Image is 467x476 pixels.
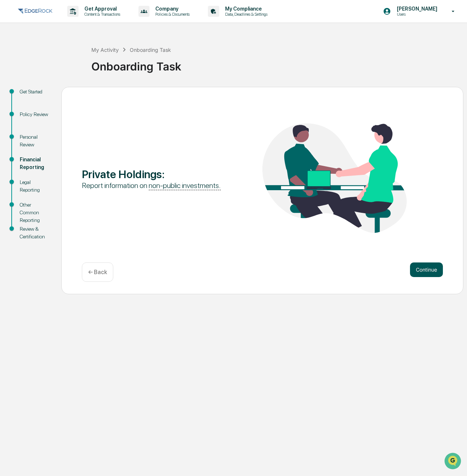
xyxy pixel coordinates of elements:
img: Private Holdings [262,123,407,233]
div: 🗄️ [53,93,59,99]
span: Attestations [60,92,91,99]
p: Content & Transactions [79,12,124,17]
div: 🔎 [7,107,13,112]
u: non-public investments. [149,181,221,190]
p: Company [149,6,193,12]
a: 🗄️Attestations [50,89,94,102]
div: Personal Review [20,133,50,149]
p: ← Back [88,269,107,276]
button: Start new chat [124,58,133,67]
span: Preclearance [15,92,47,99]
img: logo [18,7,53,16]
div: Legal Reporting [20,178,50,194]
div: Private Holdings : [82,168,226,181]
span: Pylon [73,124,88,129]
iframe: Open customer support [444,452,463,472]
div: Start new chat [25,56,120,63]
p: Data, Deadlines & Settings [219,12,271,17]
p: My Compliance [219,6,271,12]
a: 🖐️Preclearance [4,89,50,102]
p: How can we help? [7,15,133,27]
div: Onboarding Task [130,47,171,53]
a: 🔎Data Lookup [4,103,49,116]
div: My Activity [91,47,119,53]
div: Financial Reporting [20,156,50,171]
button: Continue [410,262,443,277]
span: Data Lookup [15,106,46,113]
div: Other Common Reporting [20,201,50,224]
a: Powered byPylon [52,123,88,129]
p: Get Approval [79,6,124,12]
div: Review & Certification [20,225,50,241]
div: We're available if you need us! [25,63,92,69]
img: 1746055101610-c473b297-6a78-478c-a979-82029cc54cd1 [7,56,20,69]
p: Policies & Documents [149,12,193,17]
div: Onboarding Task [91,54,463,73]
div: 🖐️ [7,93,13,99]
div: Report information on [82,181,226,190]
div: Policy Review [20,111,50,118]
p: [PERSON_NAME] [391,6,441,12]
div: Get Started [20,88,50,96]
p: Users [391,12,441,17]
